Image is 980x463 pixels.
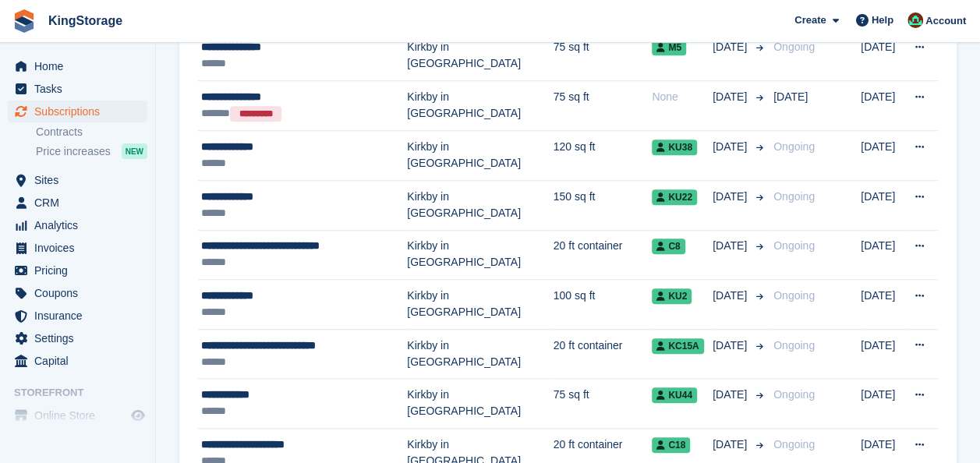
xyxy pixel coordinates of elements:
div: None [652,89,713,105]
td: 150 sq ft [554,180,653,230]
td: Kirkby in [GEOGRAPHIC_DATA] [407,329,553,379]
a: Contracts [36,125,147,140]
span: Storefront [14,385,155,401]
span: Analytics [34,214,128,236]
span: [DATE] [713,338,750,354]
td: 75 sq ft [554,31,653,81]
span: KU22 [652,189,697,205]
span: Ongoing [773,140,815,153]
span: [DATE] [713,89,750,105]
td: [DATE] [861,180,905,230]
span: Home [34,55,128,77]
a: menu [8,282,147,304]
a: menu [8,101,147,122]
span: Tasks [34,78,128,100]
span: [DATE] [713,39,750,55]
span: KU44 [652,387,697,403]
td: [DATE] [861,31,905,81]
td: 20 ft container [554,329,653,379]
span: Help [872,12,893,28]
span: Ongoing [773,289,815,302]
span: Ongoing [773,438,815,451]
span: Pricing [34,260,128,281]
a: menu [8,78,147,100]
a: Price increases NEW [36,143,147,160]
td: Kirkby in [GEOGRAPHIC_DATA] [407,280,553,330]
img: stora-icon-8386f47178a22dfd0bd8f6a31ec36ba5ce8667c1dd55bd0f319d3a0aa187defe.svg [12,9,36,33]
a: menu [8,214,147,236]
a: menu [8,192,147,214]
span: KU2 [652,288,692,304]
span: KU38 [652,140,697,155]
a: KingStorage [42,8,129,34]
span: [DATE] [713,139,750,155]
span: Subscriptions [34,101,128,122]
td: Kirkby in [GEOGRAPHIC_DATA] [407,81,553,131]
a: menu [8,327,147,349]
span: Ongoing [773,239,815,252]
span: Create [794,12,826,28]
span: Ongoing [773,388,815,401]
span: Price increases [36,144,111,159]
td: 75 sq ft [554,379,653,429]
a: menu [8,305,147,327]
div: NEW [122,143,147,159]
span: [DATE] [713,387,750,403]
td: 120 sq ft [554,131,653,181]
span: KC15A [652,338,703,354]
a: menu [8,55,147,77]
a: menu [8,260,147,281]
td: [DATE] [861,329,905,379]
a: Preview store [129,406,147,425]
span: CRM [34,192,128,214]
td: [DATE] [861,280,905,330]
span: Ongoing [773,190,815,203]
span: [DATE] [773,90,808,103]
span: Insurance [34,305,128,327]
span: Sites [34,169,128,191]
img: John King [907,12,923,28]
td: 75 sq ft [554,81,653,131]
td: [DATE] [861,379,905,429]
a: menu [8,405,147,426]
span: Coupons [34,282,128,304]
a: menu [8,169,147,191]
td: Kirkby in [GEOGRAPHIC_DATA] [407,31,553,81]
a: menu [8,237,147,259]
span: M5 [652,40,686,55]
span: [DATE] [713,436,750,453]
td: 20 ft container [554,230,653,280]
td: 100 sq ft [554,280,653,330]
a: menu [8,350,147,372]
span: Ongoing [773,339,815,352]
td: Kirkby in [GEOGRAPHIC_DATA] [407,230,553,280]
span: Ongoing [773,41,815,53]
td: [DATE] [861,81,905,131]
span: [DATE] [713,189,750,205]
td: [DATE] [861,230,905,280]
span: Capital [34,350,128,372]
td: Kirkby in [GEOGRAPHIC_DATA] [407,131,553,181]
span: C18 [652,437,690,453]
td: Kirkby in [GEOGRAPHIC_DATA] [407,180,553,230]
span: Settings [34,327,128,349]
span: [DATE] [713,288,750,304]
span: C8 [652,239,685,254]
td: Kirkby in [GEOGRAPHIC_DATA] [407,379,553,429]
td: [DATE] [861,131,905,181]
span: Account [925,13,966,29]
span: [DATE] [713,238,750,254]
span: Invoices [34,237,128,259]
span: Online Store [34,405,128,426]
